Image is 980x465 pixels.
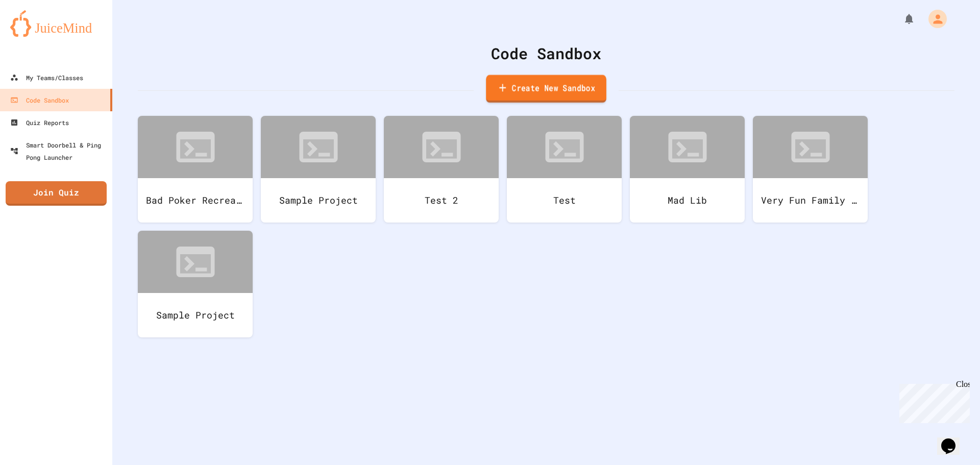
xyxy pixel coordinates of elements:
div: Test [507,178,622,223]
div: Code Sandbox [10,94,69,106]
div: Very Fun Family Friendly Game [753,178,868,223]
a: Sample Project [261,116,376,223]
iframe: chat widget [937,424,970,455]
a: Join Quiz [6,181,107,206]
img: logo-orange.svg [10,10,102,37]
div: Test 2 [384,178,499,223]
div: Smart Doorbell & Ping Pong Launcher [10,139,108,163]
iframe: chat widget [895,380,970,423]
div: Chat with us now!Close [4,4,70,65]
div: Sample Project [138,293,253,337]
div: My Notifications [884,10,918,28]
a: Create New Sandbox [486,75,606,103]
div: Quiz Reports [10,116,69,129]
a: Test [507,116,622,223]
a: Test 2 [384,116,499,223]
a: Sample Project [138,231,253,337]
div: Code Sandbox [138,42,954,65]
div: My Account [918,7,949,31]
a: Very Fun Family Friendly Game [753,116,868,223]
div: Bad Poker Recreation [138,178,253,223]
a: Mad Lib [630,116,745,223]
div: Sample Project [261,178,376,223]
div: Mad Lib [630,178,745,223]
div: My Teams/Classes [10,71,83,84]
a: Bad Poker Recreation [138,116,253,223]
